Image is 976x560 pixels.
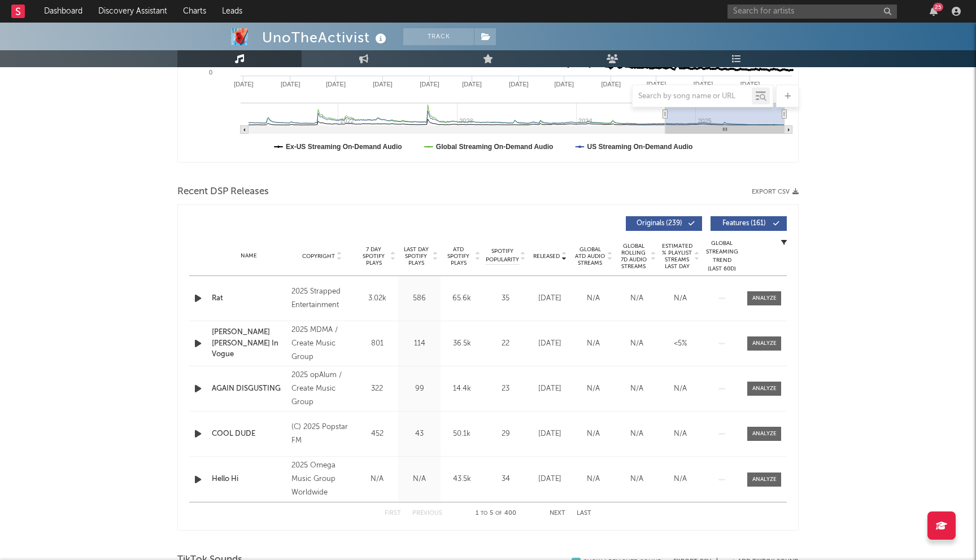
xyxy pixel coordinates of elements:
span: Released [533,253,560,260]
span: of [495,511,502,516]
div: 22 [486,338,525,349]
div: 3.02k [359,293,395,304]
div: 25 [933,3,943,11]
div: [DATE] [531,383,569,395]
div: 23 [486,383,525,395]
span: Last Day Spotify Plays [401,246,431,266]
div: N/A [618,293,656,304]
text: Ex-US Streaming On-Demand Audio [286,143,402,151]
text: [DATE] [281,81,300,88]
div: 586 [401,293,438,304]
div: N/A [574,383,612,395]
text: [DATE] [420,81,439,88]
button: Previous [412,510,442,517]
div: 322 [359,383,395,395]
div: 50.1k [443,428,480,440]
div: 801 [359,338,395,349]
text: [DATE] [326,81,346,88]
button: Track [403,28,474,45]
text: [DATE] [462,81,482,88]
span: Copyright [302,253,335,260]
text: [DATE] [601,81,621,88]
button: Originals(239) [626,216,702,231]
text: [DATE] [694,81,713,88]
button: 25 [930,7,938,16]
div: 99 [401,383,438,395]
button: First [385,510,401,517]
span: Features ( 161 ) [718,220,770,227]
div: [DATE] [531,428,569,440]
span: Global ATD Audio Streams [574,246,605,266]
text: [DATE] [509,81,529,88]
span: 7 Day Spotify Plays [359,246,389,266]
div: 2025 opAlum / Create Music Group [291,369,353,409]
div: N/A [618,338,656,349]
div: 2025 Strapped Entertainment [291,285,353,312]
a: COOL DUDE [212,428,286,440]
div: N/A [618,474,656,485]
span: Originals ( 239 ) [633,220,685,227]
div: <5% [661,338,699,349]
button: Export CSV [752,189,799,195]
div: N/A [618,383,656,395]
div: N/A [661,474,699,485]
div: UnoTheActivist [262,28,389,47]
a: Hello Hi [212,474,286,485]
text: 0 [209,69,212,76]
div: 43 [401,428,438,440]
div: 14.4k [443,383,480,395]
input: Search by song name or URL [633,92,752,101]
a: [PERSON_NAME] [PERSON_NAME] In Vogue [212,327,286,360]
div: 29 [486,428,525,440]
div: 2025 Omega Music Group Worldwide [291,459,353,500]
div: N/A [661,428,699,440]
div: 35 [486,293,525,304]
span: ATD Spotify Plays [443,246,473,266]
div: 1 5 400 [465,507,527,520]
div: 36.5k [443,338,480,349]
div: 34 [486,474,525,485]
div: N/A [359,474,395,485]
text: [DATE] [373,81,393,88]
div: N/A [661,293,699,304]
div: [DATE] [531,293,569,304]
div: N/A [574,474,612,485]
div: N/A [401,474,438,485]
div: 452 [359,428,395,440]
div: 2025 MDMA / Create Music Group [291,323,353,364]
text: [DATE] [234,81,254,88]
button: Last [577,510,591,517]
div: 114 [401,338,438,349]
a: Rat [212,293,286,304]
button: Features(161) [711,216,787,231]
text: [DATE] [647,81,666,88]
div: N/A [574,428,612,440]
div: N/A [661,383,699,395]
div: [DATE] [531,338,569,349]
span: Global Rolling 7D Audio Streams [618,243,649,270]
div: Name [212,252,286,260]
div: N/A [618,428,656,440]
input: Search for artists [727,5,897,19]
text: [DATE] [554,81,574,88]
div: 43.5k [443,474,480,485]
div: 65.6k [443,293,480,304]
a: AGAIN DISGUSTING [212,383,286,395]
text: Global Streaming On-Demand Audio [436,143,554,151]
div: Global Streaming Trend (Last 60D) [705,239,739,273]
div: (C) 2025 Popstar FM [291,421,353,448]
div: N/A [574,338,612,349]
div: [DATE] [531,474,569,485]
div: N/A [574,293,612,304]
span: Estimated % Playlist Streams Last Day [661,243,692,270]
span: to [481,511,487,516]
text: [DATE] [740,81,760,88]
span: Spotify Popularity [486,247,519,264]
button: Next [550,510,565,517]
span: Recent DSP Releases [177,185,269,199]
text: US Streaming On-Demand Audio [587,143,692,151]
